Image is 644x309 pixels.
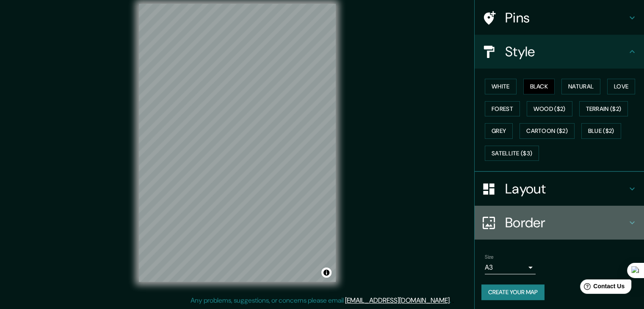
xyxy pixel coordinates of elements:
[139,4,336,282] canvas: Map
[520,123,575,139] button: Cartoon ($2)
[561,79,600,94] button: Natural
[452,295,454,306] div: .
[475,35,644,69] div: Style
[485,123,513,139] button: Grey
[485,79,517,94] button: White
[505,214,627,231] h4: Border
[451,295,452,306] div: .
[607,79,635,94] button: Love
[505,9,627,26] h4: Pins
[485,254,494,261] label: Size
[481,284,544,300] button: Create your map
[527,101,572,117] button: Wood ($2)
[345,296,450,305] a: [EMAIL_ADDRESS][DOMAIN_NAME]
[475,206,644,240] div: Border
[485,146,539,161] button: Satellite ($3)
[485,261,536,274] div: A3
[523,79,555,94] button: Black
[485,101,520,117] button: Forest
[505,43,627,60] h4: Style
[579,101,628,117] button: Terrain ($2)
[505,180,627,197] h4: Layout
[569,276,635,300] iframe: Help widget launcher
[475,172,644,206] div: Layout
[191,295,451,306] p: Any problems, suggestions, or concerns please email .
[581,123,621,139] button: Blue ($2)
[475,1,644,35] div: Pins
[321,268,332,278] button: Toggle attribution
